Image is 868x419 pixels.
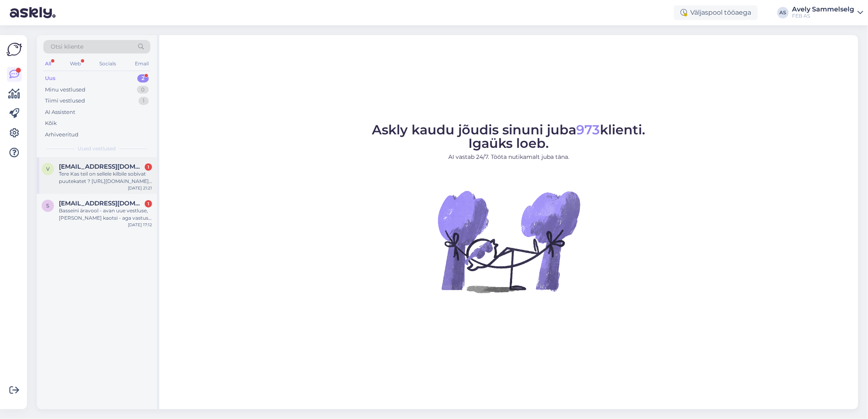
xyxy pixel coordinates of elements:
a: Avely SammelselgFEB AS [792,6,863,19]
div: AS [777,7,789,18]
p: AI vastab 24/7. Tööta nutikamalt juba täna. [372,153,646,161]
span: s [47,203,49,209]
span: Askly kaudu jõudis sinuni juba klienti. Igaüks loeb. [372,122,646,151]
div: 0 [137,86,149,94]
div: 1 [145,163,152,171]
span: virgo@wolx.energy [59,163,144,170]
span: Otsi kliente [51,42,83,51]
span: Uued vestlused [78,145,116,152]
span: v [46,166,49,172]
div: [DATE] 21:21 [128,185,152,191]
span: saade@saade.ee [59,200,144,207]
div: [DATE] 17:12 [128,222,152,228]
div: 2 [137,74,149,82]
div: Minu vestlused [45,86,85,94]
div: Avely Sammelselg [792,6,854,13]
img: No Chat active [435,168,582,315]
div: Socials [98,58,118,69]
div: FEB AS [792,13,854,19]
div: 1 [139,97,149,105]
div: Väljaspool tööaega [674,5,758,20]
div: Arhiveeritud [45,131,78,139]
div: Tiimi vestlused [45,97,85,105]
div: Uus [45,74,56,82]
div: 1 [145,200,152,207]
div: Tere Kas teil on sellele kilbile sobivat puutekatet ? [URL][DOMAIN_NAME][PERSON_NAME] [59,170,152,185]
div: Web [68,58,83,69]
div: AI Assistent [45,108,75,116]
div: Basseini äravool - avan uue vestluse, [PERSON_NAME] kaotsi - aga vastus küsimusele on, et 110 mm ... [59,207,152,222]
div: Email [133,58,150,69]
div: All [43,58,53,69]
img: Askly Logo [7,42,22,57]
div: Kõik [45,119,57,127]
span: 973 [577,122,600,138]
